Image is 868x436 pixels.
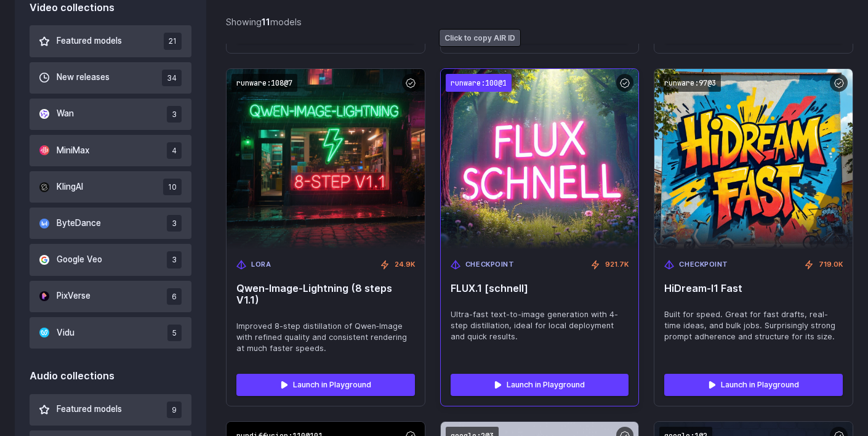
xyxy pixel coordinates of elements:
div: Audio collections [30,368,191,384]
span: Checkpoint [679,259,728,270]
span: 10 [163,179,182,195]
button: Featured models 9 [30,394,191,426]
span: FLUX.1 [schnell] [451,283,629,294]
span: 6 [167,288,182,305]
a: Launch in Playground [664,374,843,396]
span: Google Veo [57,253,102,267]
span: KlingAI [57,180,83,194]
span: 21 [164,33,182,49]
code: runware:108@7 [231,74,297,92]
span: Checkpoint [465,259,515,270]
span: MiniMax [57,144,89,158]
span: HiDream-I1 Fast [664,283,843,294]
span: Wan [57,107,74,121]
span: Featured models [57,403,122,416]
span: New releases [57,71,110,84]
button: Google Veo 3 [30,244,191,275]
img: FLUX.1 [schnell] [431,60,649,259]
span: LoRA [251,259,271,270]
img: HiDream-I1 [654,69,853,249]
span: 3 [167,215,182,232]
span: Featured models [57,34,122,48]
button: Featured models 21 [30,25,191,57]
span: Built for speed. Great for fast drafts, real-time ideas, and bulk jobs. Surprisingly strong promp... [664,309,843,342]
span: 24.9K [395,259,415,270]
button: Wan 3 [30,99,191,130]
span: 3 [167,251,182,268]
span: 5 [167,325,182,341]
div: Showing models [226,15,302,29]
span: 9 [167,402,182,418]
span: 34 [162,70,182,86]
span: 3 [167,106,182,123]
img: Qwen‑Image-Lightning (8 steps V1.1) [227,69,425,249]
button: MiniMax 4 [30,135,191,166]
span: PixVerse [57,289,90,303]
span: Vidu [57,326,74,340]
span: 719.0K [819,259,843,270]
code: runware:100@1 [446,74,512,92]
span: 921.7K [605,259,629,270]
a: Launch in Playground [451,374,629,396]
a: Launch in Playground [236,374,415,396]
button: New releases 34 [30,62,191,94]
button: Vidu 5 [30,317,191,349]
button: ByteDance 3 [30,208,191,239]
button: KlingAI 10 [30,171,191,203]
span: ByteDance [57,217,101,230]
button: PixVerse 6 [30,281,191,312]
span: Improved 8-step distillation of Qwen‑Image with refined quality and consistent rendering at much ... [236,321,415,354]
span: Qwen‑Image-Lightning (8 steps V1.1) [236,283,415,306]
strong: 11 [262,17,270,27]
code: runware:97@3 [659,74,721,92]
span: 4 [167,142,182,159]
span: Ultra-fast text-to-image generation with 4-step distillation, ideal for local deployment and quic... [451,309,629,342]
